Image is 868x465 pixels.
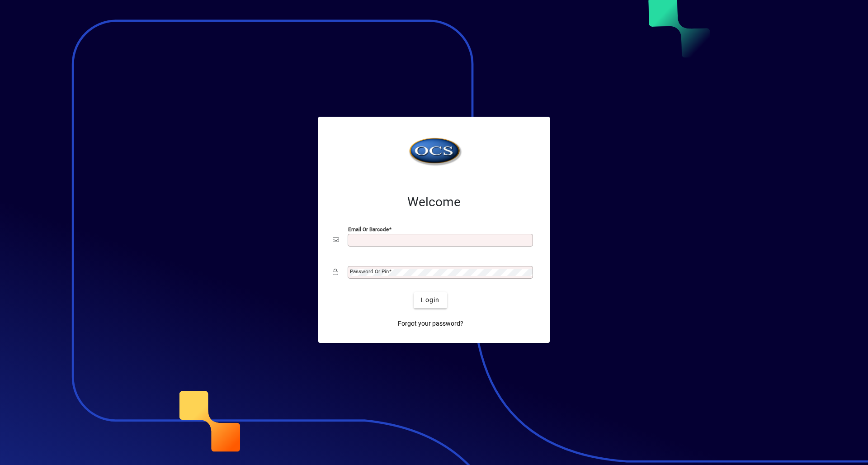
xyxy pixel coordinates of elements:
[350,268,389,275] mat-label: Password or Pin
[394,316,467,332] a: Forgot your password?
[348,226,389,232] mat-label: Email or Barcode
[421,295,439,305] span: Login
[414,292,447,308] button: Login
[398,319,463,328] span: Forgot your password?
[333,195,535,210] h2: Welcome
